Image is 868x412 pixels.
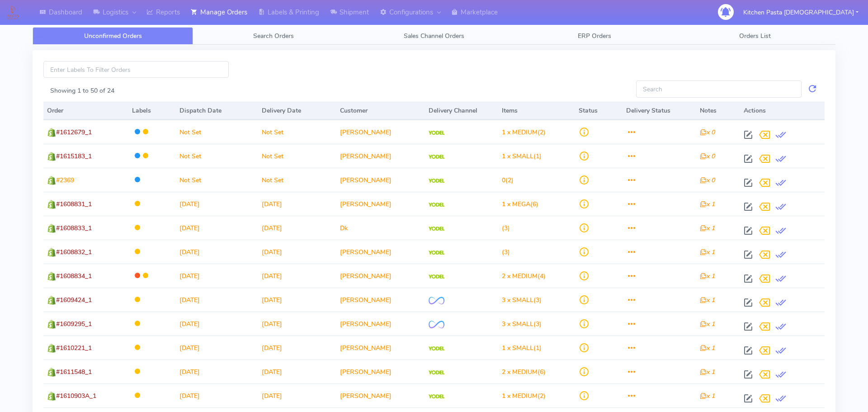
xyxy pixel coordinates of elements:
th: Delivery Date [258,102,336,120]
td: [DATE] [176,240,258,264]
span: ERP Orders [578,32,611,40]
span: Orders List [739,32,771,40]
td: [DATE] [176,384,258,407]
span: 3 x SMALL [502,296,533,304]
i: x 1 [700,296,715,304]
span: 2 x MEDIUM [502,368,538,376]
td: Not Set [258,144,336,168]
i: x 1 [700,320,715,328]
td: [DATE] [258,192,336,216]
th: Dispatch Date [176,102,258,120]
i: x 1 [700,368,715,376]
td: [DATE] [176,360,258,384]
span: #1608834_1 [56,272,92,280]
span: 1 x SMALL [502,344,533,352]
i: x 1 [700,248,715,256]
td: [PERSON_NAME] [336,336,425,360]
span: (3) [502,296,542,304]
td: [DATE] [176,216,258,240]
span: (3) [502,320,542,328]
td: [DATE] [176,336,258,360]
span: #1611548_1 [56,368,92,376]
td: [DATE] [176,192,258,216]
span: #1610903A_1 [56,392,96,400]
span: Unconfirmed Orders [84,32,142,40]
td: [DATE] [258,240,336,264]
span: (2) [502,392,546,400]
td: Dk [336,216,425,240]
th: Customer [336,102,425,120]
td: [PERSON_NAME] [336,120,425,144]
td: [PERSON_NAME] [336,288,425,312]
span: (6) [502,200,538,208]
span: (1) [502,152,542,161]
span: 0 [502,176,505,185]
th: Delivery Channel [425,102,498,120]
span: (6) [502,368,546,376]
i: x 0 [700,176,715,185]
img: Yodel [429,179,444,183]
ul: Tabs [33,27,835,45]
td: [DATE] [176,264,258,288]
td: [DATE] [258,288,336,312]
span: (3) [502,248,510,256]
th: Labels [128,102,176,120]
td: [DATE] [258,336,336,360]
span: #1610221_1 [56,344,92,352]
img: Yodel [429,346,444,351]
i: x 1 [700,224,715,232]
td: [DATE] [176,312,258,336]
button: Kitchen Pasta [DEMOGRAPHIC_DATA] [736,3,865,22]
i: x 1 [700,200,715,208]
span: 1 x MEDIUM [502,392,538,400]
img: Yodel [429,131,444,135]
img: Yodel [429,251,444,255]
span: (3) [502,224,510,232]
img: OnFleet [429,297,444,304]
span: #1609424_1 [56,296,92,304]
td: [PERSON_NAME] [336,192,425,216]
span: (1) [502,344,542,352]
td: [DATE] [258,384,336,407]
span: 3 x SMALL [502,320,533,328]
i: x 0 [700,152,715,161]
span: (4) [502,272,546,280]
td: [DATE] [258,312,336,336]
span: #1608833_1 [56,224,92,232]
span: #1615183_1 [56,152,92,161]
td: Not Set [258,120,336,144]
td: [PERSON_NAME] [336,264,425,288]
span: 1 x MEGA [502,200,530,208]
span: (2) [502,176,514,185]
img: Yodel [429,275,444,279]
span: Sales Channel Orders [404,32,464,40]
span: #1608832_1 [56,248,92,256]
td: [PERSON_NAME] [336,312,425,336]
td: Not Set [176,144,258,168]
img: Yodel [429,394,444,399]
td: [DATE] [176,288,258,312]
span: (2) [502,128,546,137]
th: Notes [696,102,741,120]
span: 1 x SMALL [502,152,533,161]
th: Delivery Status [623,102,696,120]
td: [DATE] [258,264,336,288]
img: Yodel [429,370,444,375]
th: Actions [740,102,825,120]
span: 1 x MEDIUM [502,128,538,137]
label: Showing 1 to 50 of 24 [50,86,114,95]
img: Yodel [429,155,444,159]
td: [DATE] [258,360,336,384]
th: Items [498,102,575,120]
td: [PERSON_NAME] [336,360,425,384]
img: Yodel [429,203,444,207]
th: Order [43,102,128,120]
span: #1609295_1 [56,320,92,328]
i: x 1 [700,344,715,352]
td: [DATE] [258,216,336,240]
td: [PERSON_NAME] [336,240,425,264]
span: #2369 [56,176,74,185]
i: x 1 [700,392,715,400]
td: [PERSON_NAME] [336,168,425,192]
td: Not Set [258,168,336,192]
